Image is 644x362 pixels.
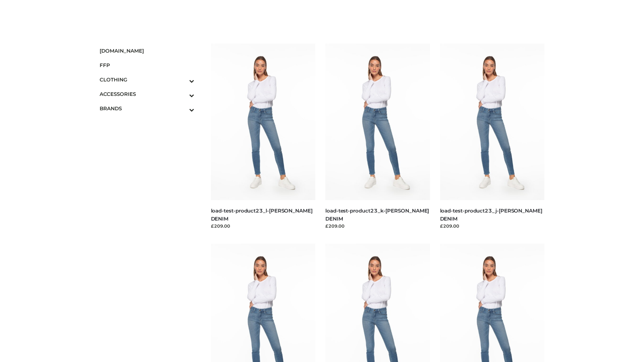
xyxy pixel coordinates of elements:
[100,61,194,69] span: FFP
[100,101,194,116] a: BRANDSToggle Submenu
[440,223,545,229] div: £209.00
[100,90,194,98] span: ACCESSORIES
[100,47,194,55] span: [DOMAIN_NAME]
[100,44,194,58] a: [DOMAIN_NAME]
[100,58,194,72] a: FFP
[440,207,542,222] a: load-test-product23_j-[PERSON_NAME] DENIM
[325,207,429,222] a: load-test-product23_k-[PERSON_NAME] DENIM
[211,207,313,222] a: load-test-product23_l-[PERSON_NAME] DENIM
[171,101,194,116] button: Toggle Submenu
[100,105,194,112] span: BRANDS
[100,76,194,83] span: CLOTHING
[100,72,194,87] a: CLOTHINGToggle Submenu
[171,87,194,101] button: Toggle Submenu
[100,87,194,101] a: ACCESSORIESToggle Submenu
[171,72,194,87] button: Toggle Submenu
[211,223,316,229] div: £209.00
[325,223,430,229] div: £209.00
